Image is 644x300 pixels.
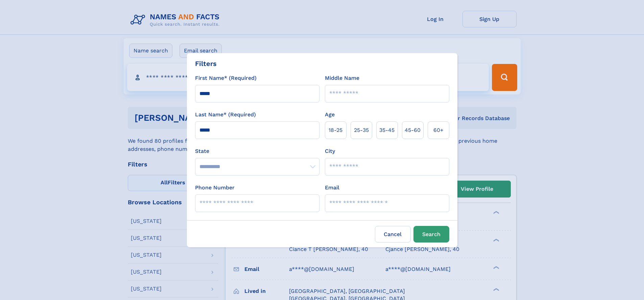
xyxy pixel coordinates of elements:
label: Email [325,184,339,192]
span: 35‑45 [379,126,395,134]
div: Filters [195,59,217,69]
span: 45‑60 [405,126,421,134]
label: First Name* (Required) [195,74,257,82]
label: Middle Name [325,74,359,82]
label: Phone Number [195,184,235,192]
label: State [195,147,319,155]
button: Search [413,226,449,243]
label: Last Name* (Required) [195,111,256,119]
span: 18‑25 [329,126,342,134]
label: Cancel [375,226,411,243]
span: 60+ [433,126,444,134]
label: Age [325,111,335,119]
span: 25‑35 [354,126,369,134]
label: City [325,147,335,155]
